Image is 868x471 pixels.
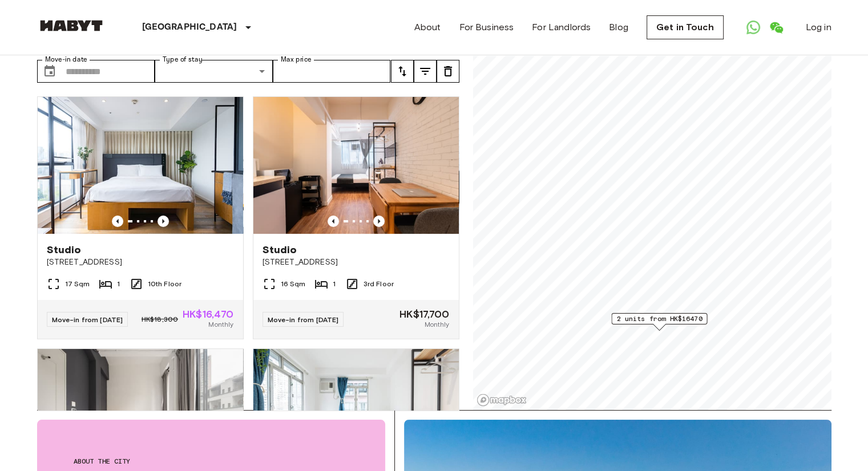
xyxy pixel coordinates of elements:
label: Type of stay [163,55,203,64]
button: Previous image [158,216,169,227]
a: For Landlords [532,21,591,34]
span: Move-in from [DATE] [268,315,339,324]
a: About [414,21,441,34]
span: 2 units from HK$16470 [616,314,702,324]
span: 17 Sqm [65,279,90,289]
a: Marketing picture of unit HK-01-063-008-001Previous imagePrevious imageStudio[STREET_ADDRESS]16 S... [253,96,459,339]
span: 3rd Floor [364,279,394,289]
span: Studio [263,243,297,257]
button: Previous image [328,216,339,227]
a: Blog [609,21,628,34]
span: 1 [333,279,336,289]
a: Mapbox logo [477,393,527,407]
img: Habyt [37,20,106,31]
label: Move-in date [45,55,87,64]
button: Choose date [38,60,61,83]
a: Open WhatsApp [742,16,765,39]
a: For Business [459,21,514,34]
button: tune [414,60,437,83]
span: Studio [47,243,82,257]
a: Log in [806,21,831,34]
span: Monthly [208,319,233,330]
button: tune [391,60,414,83]
span: HK$18,300 [142,314,178,324]
button: Previous image [373,216,385,227]
span: About the city [74,456,349,466]
a: Get in Touch [647,15,724,39]
span: HK$16,470 [183,309,233,319]
p: [GEOGRAPHIC_DATA] [142,21,237,34]
div: Map marker [611,313,707,331]
span: [STREET_ADDRESS] [263,257,450,268]
img: Marketing picture of unit HK-01-001-016-01 [38,97,243,234]
span: Move-in from [DATE] [52,315,123,324]
label: Max price [281,55,312,64]
a: Open WeChat [765,16,788,39]
button: tune [437,60,459,83]
span: 10th Floor [148,279,182,289]
img: Marketing picture of unit HK-01-063-008-001 [253,97,459,234]
span: HK$17,700 [399,309,449,319]
span: [STREET_ADDRESS] [47,257,234,268]
span: 16 Sqm [281,279,306,289]
span: Monthly [424,319,449,330]
button: Previous image [112,216,123,227]
a: Marketing picture of unit HK-01-001-016-01Previous imagePrevious imageStudio[STREET_ADDRESS]17 Sq... [37,96,244,339]
span: 1 [117,279,120,289]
